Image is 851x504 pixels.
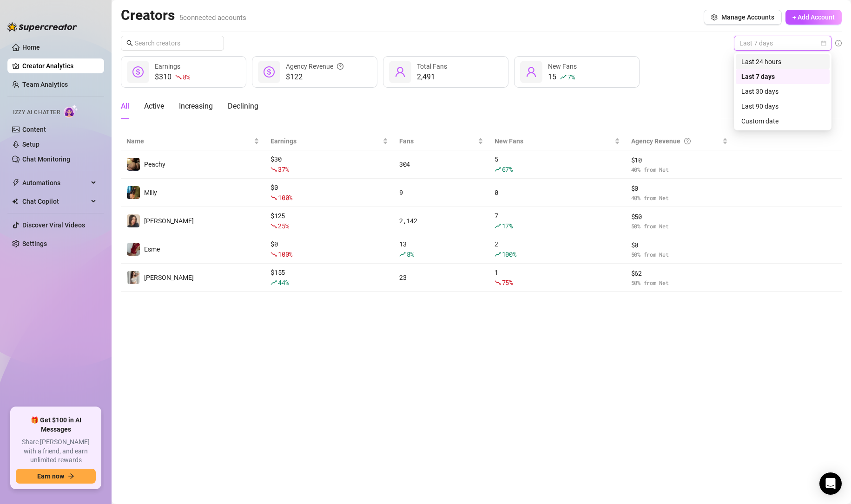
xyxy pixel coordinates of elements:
a: Creator Analytics [22,58,97,73]
div: Open Intercom Messenger [819,472,842,495]
button: Manage Accounts [704,10,782,25]
div: $ 0 [270,182,388,203]
span: $ 0 [631,183,728,194]
a: Content [22,126,46,133]
span: rise [495,166,501,173]
div: 0 [495,187,620,198]
img: AI Chatter [64,104,78,118]
span: fall [175,74,182,80]
span: 50 % from Net [631,278,728,287]
div: 7 [495,211,620,231]
div: 23 [399,272,483,283]
div: 15 [548,71,577,83]
div: Last 90 days [736,99,830,114]
span: 100 % [278,250,292,258]
span: dollar-circle [264,66,275,78]
span: rise [495,251,501,258]
div: 13 [399,239,483,259]
span: Share [PERSON_NAME] with a friend, and earn unlimited rewards [16,438,96,465]
span: search [126,40,133,46]
div: Last 90 days [741,101,824,111]
div: 2 [495,239,620,259]
input: Search creators [135,38,211,48]
span: $ 0 [631,240,728,250]
span: Last 7 days [739,36,826,50]
span: 50 % from Net [631,250,728,259]
th: Fans [394,132,489,150]
div: 304 [399,159,483,169]
div: Declining [228,101,258,112]
a: Settings [22,240,47,247]
span: thunderbolt [12,179,20,187]
span: 37 % [278,165,289,174]
h2: Creators [121,6,246,24]
div: $ 0 [270,239,388,259]
span: fall [495,279,501,286]
span: Fans [399,136,476,146]
img: Esme [127,243,140,256]
th: Earnings [265,132,394,150]
span: 7 % [567,72,574,81]
span: 8 % [407,250,414,258]
th: Name [121,132,265,150]
span: info-circle [835,40,842,46]
span: arrow-right [68,473,74,479]
div: Last 7 days [736,69,830,84]
span: 67 % [502,165,513,174]
span: 40 % from Net [631,165,728,174]
span: 50 % from Net [631,222,728,231]
a: Chat Monitoring [22,155,70,163]
div: Agency Revenue [286,61,343,71]
span: setting [711,14,718,20]
span: rise [270,279,277,286]
span: Earnings [155,63,180,70]
div: Last 30 days [741,86,824,97]
div: 9 [399,187,483,198]
a: Team Analytics [22,81,68,88]
img: Nina [127,271,140,284]
span: [PERSON_NAME] [144,274,194,281]
div: Active [144,101,164,112]
a: Home [22,44,40,51]
span: $ 50 [631,212,728,222]
button: + Add Account [785,10,842,25]
div: Agency Revenue [631,136,721,146]
span: Milly [144,189,157,196]
span: Name [126,136,252,146]
div: Last 24 hours [736,54,830,69]
span: Manage Accounts [721,13,774,21]
span: fall [270,251,277,258]
span: Izzy AI Chatter [13,108,60,117]
div: Custom date [736,114,830,129]
span: 25 % [278,221,289,230]
span: dollar-circle [132,66,144,78]
span: Esme [144,246,160,253]
img: Nina [127,214,140,227]
div: Increasing [179,101,213,112]
div: 5 [495,154,620,174]
span: user [395,66,406,78]
a: Discover Viral Videos [22,221,85,229]
span: $ 10 [631,155,728,165]
img: logo-BBDzfeDw.svg [7,22,77,32]
div: $ 125 [270,211,388,231]
span: 100 % [502,250,516,258]
div: Custom date [741,116,824,126]
div: 2,142 [399,216,483,226]
span: Automations [22,175,88,190]
span: 🎁 Get $100 in AI Messages [16,416,96,434]
span: 44 % [278,278,289,287]
span: 100 % [278,193,292,202]
span: New Fans [548,63,577,70]
span: Chat Copilot [22,194,88,209]
div: $ 155 [270,267,388,288]
span: calendar [821,40,826,46]
span: fall [270,194,277,201]
div: $310 [155,71,190,83]
a: Setup [22,141,40,148]
img: Milly [127,186,140,199]
span: rise [399,251,406,258]
div: Last 30 days [736,84,830,99]
div: 2,491 [417,71,447,83]
span: + Add Account [792,13,835,21]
